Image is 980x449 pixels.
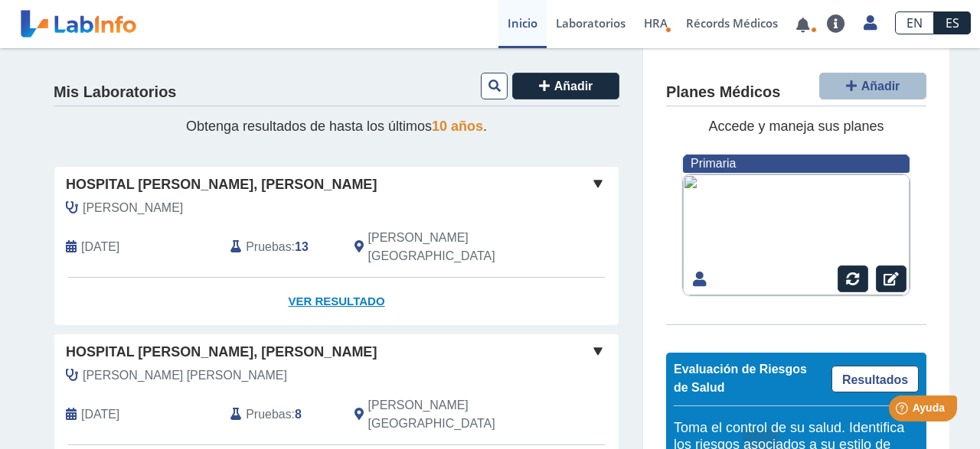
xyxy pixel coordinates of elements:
span: Hospital [PERSON_NAME], [PERSON_NAME] [66,174,377,195]
span: Hospital [PERSON_NAME], [PERSON_NAME] [66,342,377,363]
iframe: Help widget launcher [844,389,963,432]
span: Accede y maneja sus planes [708,119,884,134]
span: Añadir [861,80,900,93]
span: Evaluación de Riesgos de Salud [674,363,807,394]
button: Añadir [819,73,926,99]
span: Corica Guinle, Alberto [83,366,287,385]
a: Resultados [831,366,919,392]
span: HRA [644,15,668,31]
h4: Mis Laboratorios [54,83,176,102]
a: Ver Resultado [54,278,619,326]
div: : [219,229,342,265]
a: ES [934,11,971,34]
b: 13 [295,240,309,253]
span: Pruebas [246,405,291,424]
span: Pruebas [246,238,291,256]
span: 2025-07-10 [81,405,119,424]
h4: Planes Médicos [666,83,780,102]
span: Ponce, PR [368,396,537,433]
a: EN [895,11,934,34]
button: Añadir [512,73,619,99]
span: Ponce, PR [368,229,537,265]
div: : [219,396,342,433]
span: Primaria [691,157,736,170]
span: 10 años [432,119,483,134]
b: 8 [295,408,302,421]
span: Catala, Henry [83,199,183,217]
span: Obtenga resultados de hasta los últimos . [186,119,487,134]
span: 2025-08-05 [81,238,119,256]
span: Añadir [554,80,593,93]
